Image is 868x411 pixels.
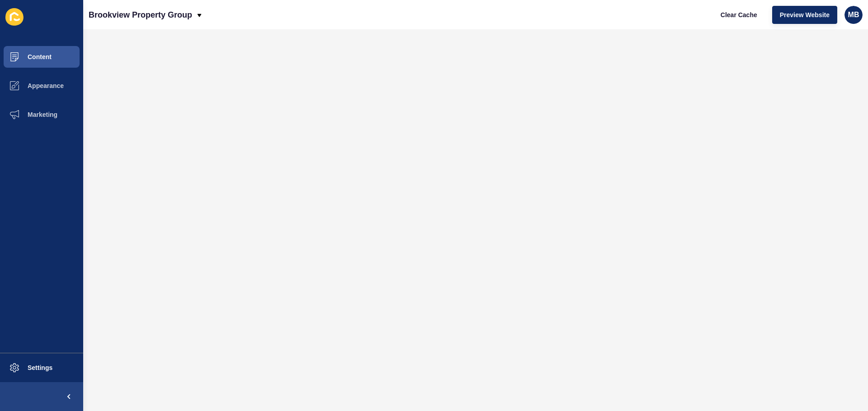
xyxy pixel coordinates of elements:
span: Clear Cache [721,10,757,19]
span: MB [848,10,859,19]
button: Clear Cache [713,6,765,24]
span: Preview Website [780,10,830,19]
p: Brookview Property Group [89,4,192,26]
button: Preview Website [772,6,837,24]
